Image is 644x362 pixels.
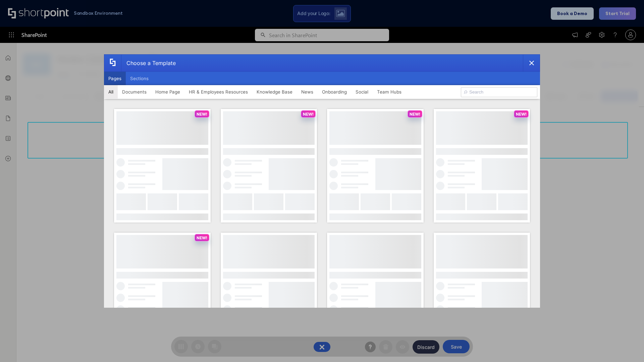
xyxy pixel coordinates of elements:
[318,85,351,99] button: Onboarding
[516,112,527,117] p: NEW!
[126,72,153,85] button: Sections
[121,55,176,71] div: Choose a Template
[104,72,126,85] button: Pages
[104,54,540,308] div: template selector
[351,85,373,99] button: Social
[297,85,318,99] button: News
[151,85,184,99] button: Home Page
[197,112,207,117] p: NEW!
[410,112,420,117] p: NEW!
[252,85,297,99] button: Knowledge Base
[610,330,644,362] iframe: Chat Widget
[184,85,252,99] button: HR & Employees Resources
[118,85,151,99] button: Documents
[197,235,207,240] p: NEW!
[373,85,406,99] button: Team Hubs
[461,87,537,97] input: Search
[104,85,118,99] button: All
[303,112,314,117] p: NEW!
